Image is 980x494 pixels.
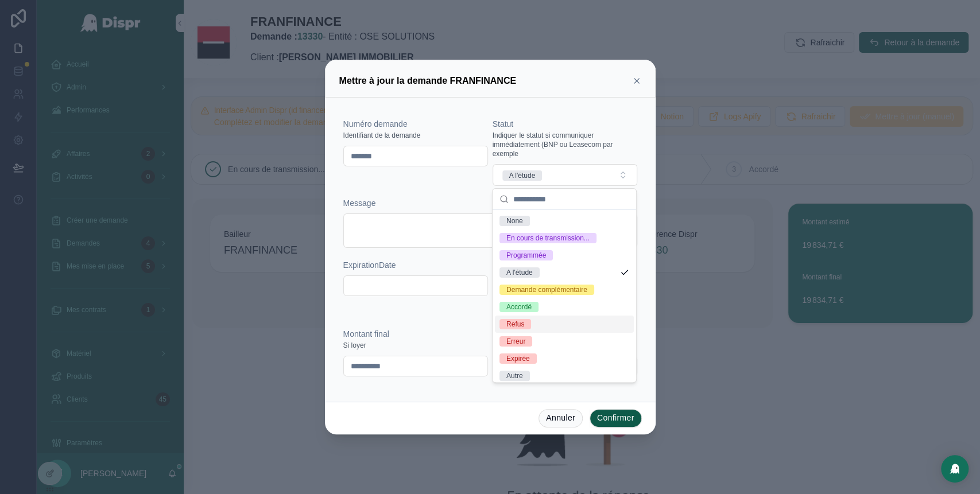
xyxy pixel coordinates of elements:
div: En cours de transmission... [506,233,590,243]
span: Si loyer [343,341,366,350]
span: Message [343,199,376,208]
span: Numéro demande [343,119,408,129]
button: Annuler [539,409,583,427]
div: Programmée [506,250,546,260]
button: Confirmer [590,409,642,427]
button: Select Button [493,164,637,186]
div: Refus [506,319,524,329]
div: Demande complémentaire [506,285,587,295]
div: Erreur [506,336,525,347]
span: Indiquer le statut si communiquer immédiatement (BNP ou Leasecom par exemple [493,131,637,158]
div: A l'étude [509,170,536,181]
div: Accordé [506,302,532,312]
div: Open Intercom Messenger [941,455,969,483]
h3: Mettre à jour la demande FRANFINANCE [339,74,516,88]
span: Statut [493,119,514,129]
div: A l'étude [506,267,533,278]
span: Identifiant de la demande [343,131,421,140]
div: Suggestions [493,210,636,382]
span: ExpirationDate [343,260,396,270]
div: Autre [506,371,523,381]
div: None [506,216,523,226]
div: Expirée [506,353,530,364]
span: Montant final [343,329,389,339]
